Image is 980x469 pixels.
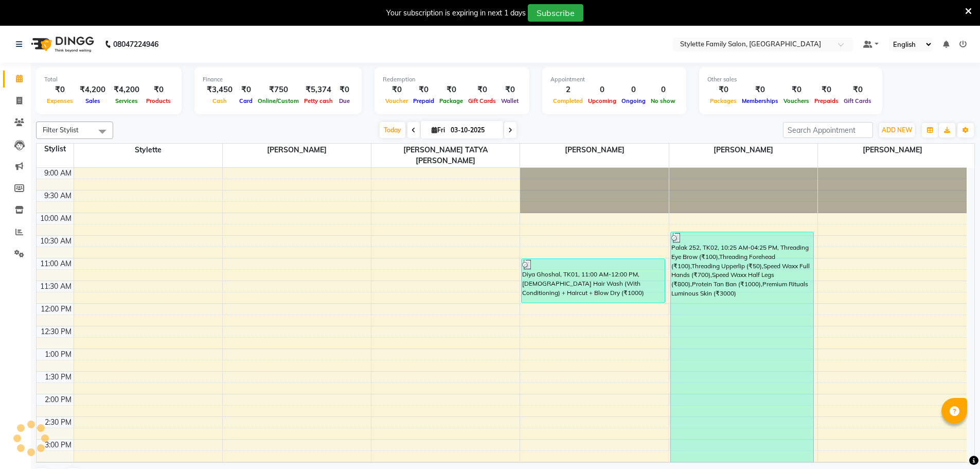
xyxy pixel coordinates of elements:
[448,123,499,138] input: 2025-10-03
[739,97,781,105] span: Memberships
[619,84,648,96] div: 0
[466,97,498,105] span: Gift Cards
[380,122,405,138] span: Today
[38,236,74,247] div: 10:30 AM
[812,97,841,105] span: Prepaids
[669,144,817,157] span: [PERSON_NAME]
[74,144,222,157] span: Stylette
[585,97,619,105] span: Upcoming
[43,349,74,360] div: 1:00 PM
[113,30,158,59] b: 08047224946
[255,97,301,105] span: Online/Custom
[38,258,74,269] div: 11:00 AM
[841,97,874,105] span: Gift Cards
[39,304,74,315] div: 12:00 PM
[648,97,678,105] span: No show
[43,372,74,383] div: 1:30 PM
[144,84,173,96] div: ₹0
[335,84,353,96] div: ₹0
[585,84,619,96] div: 0
[371,144,520,167] span: [PERSON_NAME] TATYA [PERSON_NAME]
[43,394,74,405] div: 2:00 PM
[43,417,74,428] div: 2:30 PM
[386,8,526,19] div: Your subscription is expiring in next 1 days
[783,122,873,138] input: Search Appointment
[383,75,521,84] div: Redemption
[429,126,448,134] span: Fri
[38,281,74,292] div: 11:30 AM
[223,144,371,157] span: [PERSON_NAME]
[550,97,585,105] span: Completed
[437,97,466,105] span: Package
[528,4,583,22] button: Subscribe
[42,190,74,201] div: 9:30 AM
[841,84,874,96] div: ₹0
[26,30,97,59] img: logo
[882,126,912,134] span: ADD NEW
[707,75,874,84] div: Other sales
[707,84,739,96] div: ₹0
[301,97,335,105] span: Petty cash
[818,144,967,157] span: [PERSON_NAME]
[707,97,739,105] span: Packages
[237,84,255,96] div: ₹0
[43,440,74,450] div: 3:00 PM
[210,97,229,105] span: Cash
[383,97,411,105] span: Voucher
[76,84,110,96] div: ₹4,200
[781,97,812,105] span: Vouchers
[739,84,781,96] div: ₹0
[498,84,521,96] div: ₹0
[522,259,664,303] div: Diya Ghoshal, TK01, 11:00 AM-12:00 PM, [DEMOGRAPHIC_DATA] Hair Wash (With Conditioning) + Haircut...
[203,75,353,84] div: Finance
[411,97,437,105] span: Prepaid
[44,84,76,96] div: ₹0
[781,84,812,96] div: ₹0
[44,75,173,84] div: Total
[37,144,74,154] div: Stylist
[550,84,585,96] div: 2
[203,84,237,96] div: ₹3,450
[648,84,678,96] div: 0
[44,97,76,105] span: Expenses
[520,144,668,157] span: [PERSON_NAME]
[812,84,841,96] div: ₹0
[383,84,411,96] div: ₹0
[301,84,335,96] div: ₹5,374
[550,75,678,84] div: Appointment
[619,97,648,105] span: Ongoing
[466,84,498,96] div: ₹0
[83,97,103,105] span: Sales
[110,84,144,96] div: ₹4,200
[38,213,74,224] div: 10:00 AM
[437,84,466,96] div: ₹0
[42,168,74,179] div: 9:00 AM
[255,84,301,96] div: ₹750
[39,326,74,337] div: 12:30 PM
[43,126,79,134] span: Filter Stylist
[411,84,437,96] div: ₹0
[336,97,352,105] span: Due
[113,97,140,105] span: Services
[237,97,255,105] span: Card
[498,97,521,105] span: Wallet
[144,97,173,105] span: Products
[879,123,915,137] button: ADD NEW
